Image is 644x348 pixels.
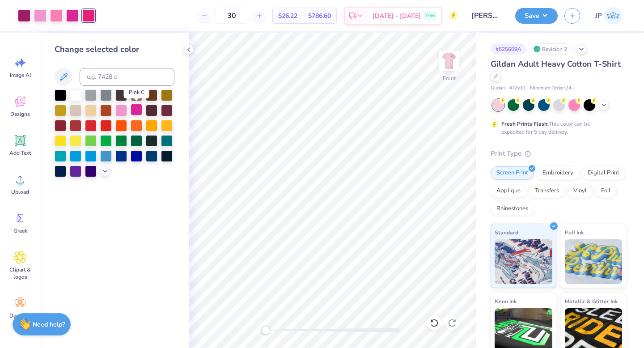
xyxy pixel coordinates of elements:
span: JP [595,11,602,21]
img: Standard [495,239,552,284]
div: # 525609A [491,43,526,55]
input: e.g. 7428 c [80,68,174,86]
div: Change selected color [55,43,174,55]
div: Transfers [529,184,565,198]
div: Revision 2 [531,43,572,55]
span: Minimum Order: 24 + [530,85,575,92]
div: Rhinestones [491,202,534,216]
div: Digital Print [582,166,625,180]
span: Image AI [10,72,31,79]
span: $786.60 [308,11,331,21]
input: Untitled Design [465,7,508,25]
span: Gildan [491,85,505,92]
span: Decorate [9,312,31,319]
div: Vinyl [568,184,593,198]
div: Pink C [124,86,149,98]
span: Clipart & logos [5,266,35,280]
span: Puff Ink [565,228,584,237]
div: Accessibility label [261,326,270,335]
span: Gildan Adult Heavy Cotton T-Shirt [491,59,621,69]
input: – – [214,8,249,24]
span: [DATE] - [DATE] [373,11,421,21]
img: Puff Ink [565,239,623,284]
span: Add Text [9,149,31,157]
div: Foil [595,184,616,198]
span: Free [426,13,435,19]
img: Jade Paneduro [604,7,622,25]
span: Standard [495,228,518,237]
strong: Fresh Prints Flash: [501,120,549,127]
div: Front [443,74,456,82]
span: Neon Ink [495,297,517,306]
a: JP [591,7,626,25]
span: Greek [13,227,27,234]
button: Save [515,8,558,24]
span: Metallic & Glitter Ink [565,297,618,306]
div: Screen Print [491,166,534,180]
div: Embroidery [537,166,579,180]
span: Upload [11,188,29,195]
span: # G500 [509,85,525,92]
div: This color can be expedited for 5 day delivery. [501,120,611,136]
strong: Need help? [33,320,65,329]
div: Applique [491,184,526,198]
img: Front [440,52,458,70]
span: Designs [10,110,30,118]
span: $26.22 [278,11,297,21]
div: Print Type [491,149,626,159]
